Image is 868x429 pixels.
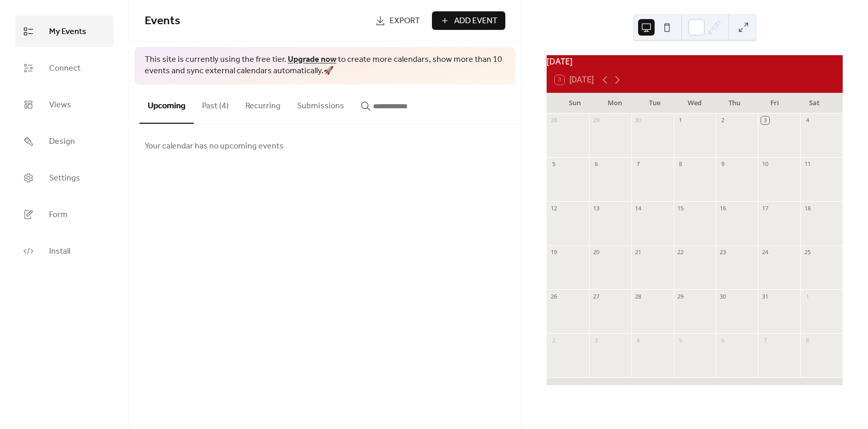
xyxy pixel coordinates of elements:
div: 21 [634,249,642,256]
div: 2 [719,117,726,124]
div: Wed [675,93,715,113]
div: 31 [761,292,769,300]
span: Design [49,134,75,150]
div: Mon [595,93,634,113]
div: Thu [715,93,754,113]
a: Settings [16,162,113,193]
div: 17 [761,204,769,212]
div: 6 [592,160,600,168]
div: 11 [803,160,811,168]
div: 9 [719,160,726,168]
div: 18 [803,204,811,212]
div: 2 [550,336,557,344]
div: 23 [719,249,726,256]
div: 28 [550,117,557,124]
div: 3 [761,117,769,124]
div: 3 [592,336,600,344]
button: Upcoming [139,85,194,124]
span: Connect [49,60,81,76]
button: Submissions [289,85,352,123]
span: Settings [49,170,80,186]
span: Form [49,207,68,223]
span: Install [49,243,70,259]
button: Past (4) [194,85,237,123]
div: 22 [677,249,685,256]
div: 5 [550,160,557,168]
div: 10 [761,160,769,168]
div: 13 [592,204,600,212]
a: Upgrade now [288,52,336,68]
div: 15 [677,204,685,212]
a: Form [16,199,113,230]
div: 26 [550,292,557,300]
span: Add Event [454,15,498,27]
a: Export [367,11,428,30]
div: 7 [634,160,642,168]
div: 6 [719,336,726,344]
div: 7 [761,336,769,344]
span: Your calendar has no upcoming events [145,140,284,153]
div: 24 [761,249,769,256]
div: 1 [677,117,685,124]
button: Add Event [432,11,505,30]
span: My Events [49,24,86,40]
div: 29 [592,117,600,124]
a: My Events [16,15,113,47]
div: Sun [555,93,595,113]
span: Views [49,97,71,113]
div: 30 [634,117,642,124]
div: 12 [550,204,557,212]
span: This site is currently using the free tier. to create more calendars, show more than 10 events an... [145,54,505,77]
span: Export [390,15,420,27]
div: 8 [677,160,685,168]
a: Install [16,235,113,267]
div: Tue [635,93,675,113]
div: 20 [592,249,600,256]
div: Sat [795,93,834,113]
div: 29 [677,292,685,300]
button: Recurring [237,85,289,123]
div: 14 [634,204,642,212]
div: 5 [677,336,685,344]
span: Events [145,10,180,32]
div: 4 [634,336,642,344]
div: 19 [550,249,557,256]
div: Fri [754,93,794,113]
div: 27 [592,292,600,300]
div: 1 [803,292,811,300]
div: 28 [634,292,642,300]
a: Design [16,125,113,157]
div: 30 [719,292,726,300]
div: 25 [803,249,811,256]
div: 4 [803,117,811,124]
div: 8 [803,336,811,344]
div: [DATE] [547,55,843,68]
div: 16 [719,204,726,212]
a: Views [16,89,113,120]
a: Connect [16,52,113,84]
